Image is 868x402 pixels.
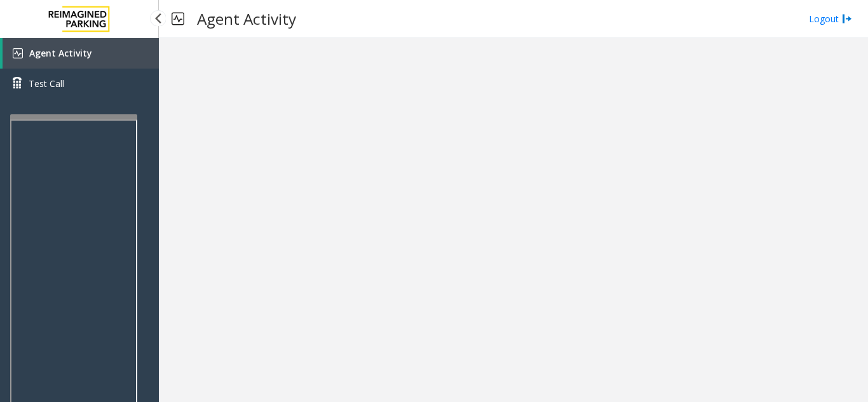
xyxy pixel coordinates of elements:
a: Agent Activity [3,38,159,69]
span: Agent Activity [29,47,92,59]
img: pageIcon [172,3,184,34]
img: 'icon' [13,48,23,58]
h3: Agent Activity [191,3,302,34]
a: Logout [809,12,852,25]
span: Test Call [29,77,64,90]
img: logout [842,12,852,25]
